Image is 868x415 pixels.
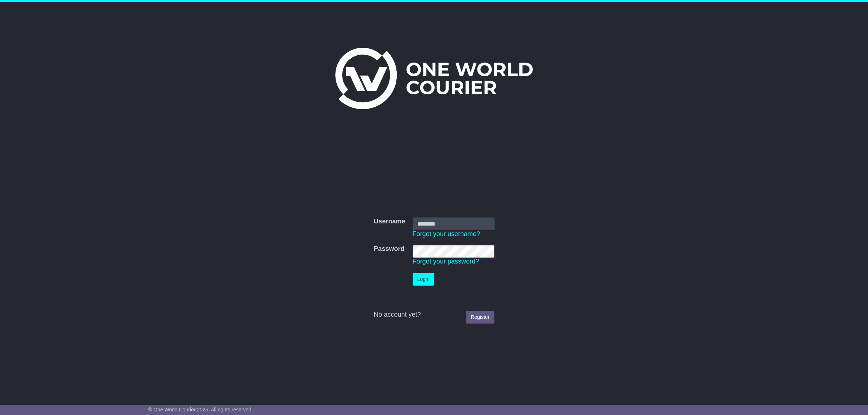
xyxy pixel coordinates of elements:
[374,245,404,253] label: Password
[335,48,533,109] img: One World
[413,273,434,286] button: Login
[466,311,494,324] a: Register
[374,218,405,226] label: Username
[374,311,494,319] div: No account yet?
[413,230,480,238] a: Forgot your username?
[148,407,253,412] span: © One World Courier 2025. All rights reserved.
[413,258,479,265] a: Forgot your password?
